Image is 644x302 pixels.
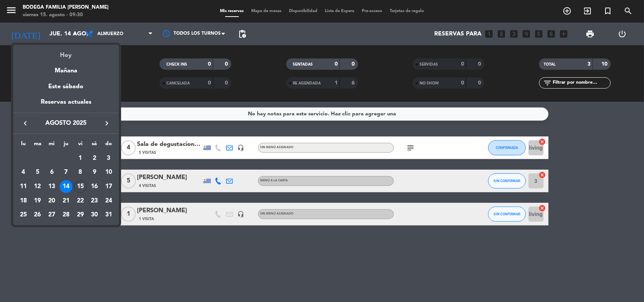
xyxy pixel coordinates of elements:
[59,194,73,208] td: 21 de agosto de 2025
[31,165,45,179] td: 5 de agosto de 2025
[88,208,102,222] td: 30 de agosto de 2025
[88,166,101,179] div: 9
[45,208,58,221] div: 27
[100,118,114,128] button: keyboard_arrow_right
[31,140,45,151] th: martes
[45,140,59,151] th: miércoles
[45,165,59,179] td: 6 de agosto de 2025
[101,194,116,208] td: 24 de agosto de 2025
[102,166,115,179] div: 10
[88,179,102,194] td: 16 de agosto de 2025
[73,165,88,179] td: 8 de agosto de 2025
[16,194,31,208] td: 18 de agosto de 2025
[16,208,31,222] td: 25 de agosto de 2025
[17,195,30,207] div: 18
[74,152,87,165] div: 1
[73,140,88,151] th: viernes
[102,180,115,193] div: 17
[45,195,58,207] div: 20
[13,76,119,97] div: Este sábado
[88,195,101,207] div: 23
[60,195,72,207] div: 21
[102,195,115,207] div: 24
[60,180,72,193] div: 14
[17,180,30,193] div: 11
[31,180,44,193] div: 12
[45,180,58,193] div: 13
[88,208,101,221] div: 30
[59,179,73,194] td: 14 de agosto de 2025
[88,152,101,165] div: 2
[102,208,115,221] div: 31
[74,195,87,207] div: 22
[101,151,116,166] td: 3 de agosto de 2025
[16,151,73,166] td: AGO.
[88,151,102,166] td: 2 de agosto de 2025
[102,119,111,128] i: keyboard_arrow_right
[60,208,72,221] div: 28
[88,180,101,193] div: 16
[13,45,119,60] div: Hoy
[17,166,30,179] div: 4
[32,118,100,128] span: agosto 2025
[31,194,45,208] td: 19 de agosto de 2025
[31,208,45,222] td: 26 de agosto de 2025
[16,165,31,179] td: 4 de agosto de 2025
[17,208,30,221] div: 25
[73,194,88,208] td: 22 de agosto de 2025
[31,166,44,179] div: 5
[88,140,102,151] th: sábado
[16,179,31,194] td: 11 de agosto de 2025
[74,208,87,221] div: 29
[60,166,72,179] div: 7
[88,165,102,179] td: 9 de agosto de 2025
[74,180,87,193] div: 15
[73,179,88,194] td: 15 de agosto de 2025
[45,166,58,179] div: 6
[45,179,59,194] td: 13 de agosto de 2025
[31,179,45,194] td: 12 de agosto de 2025
[16,140,31,151] th: lunes
[59,140,73,151] th: jueves
[88,194,102,208] td: 23 de agosto de 2025
[73,208,88,222] td: 29 de agosto de 2025
[101,165,116,179] td: 10 de agosto de 2025
[13,97,119,113] div: Reservas actuales
[101,208,116,222] td: 31 de agosto de 2025
[74,166,87,179] div: 8
[102,152,115,165] div: 3
[73,151,88,166] td: 1 de agosto de 2025
[45,194,59,208] td: 20 de agosto de 2025
[45,208,59,222] td: 27 de agosto de 2025
[59,208,73,222] td: 28 de agosto de 2025
[13,60,119,76] div: Mañana
[101,140,116,151] th: domingo
[31,195,44,207] div: 19
[21,119,30,128] i: keyboard_arrow_left
[18,118,32,128] button: keyboard_arrow_left
[59,165,73,179] td: 7 de agosto de 2025
[101,179,116,194] td: 17 de agosto de 2025
[31,208,44,221] div: 26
